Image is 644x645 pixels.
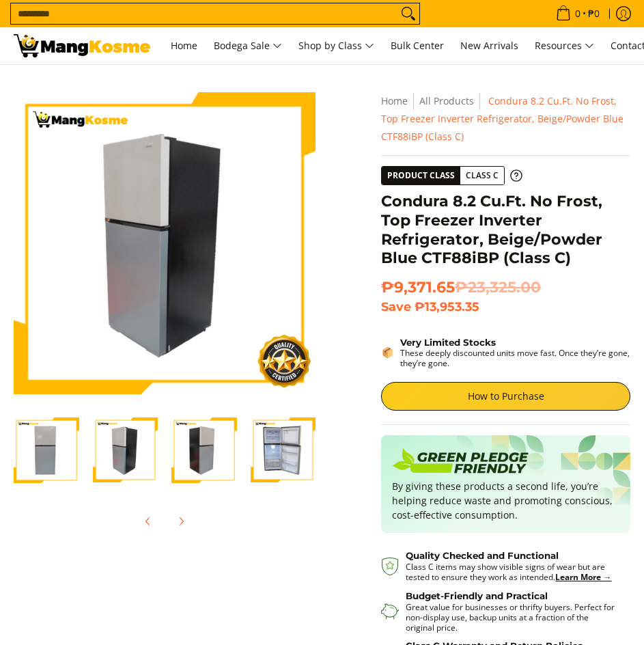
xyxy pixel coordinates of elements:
button: Search [397,3,419,24]
a: Shop by Class [292,27,381,64]
a: Bodega Sale [207,27,289,64]
button: Next [166,506,196,536]
span: Condura 8.2 Cu.Ft. No Frost, Top Freezer Inverter Refrigerator, Beige/Powder Blue CTF88iBP (Class C) [381,94,624,143]
img: Badge sustainability green pledge friendly [392,446,529,479]
span: New Arrivals [460,39,518,52]
span: Home [171,39,197,52]
a: Home [381,94,408,107]
a: New Arrivals [453,27,525,64]
del: ₱23,325.00 [455,278,541,297]
p: Great value for businesses or thrifty buyers. Perfect for non-display use, backup units at a frac... [406,602,617,633]
span: Resources [535,38,594,55]
strong: Budget-Friendly and Practical [406,590,548,601]
img: Condura 8.2 Cu.Ft. No Frost, Top Freezer Inverter Refrigerator, Beige/Powder Blue CTF88iBP (Class... [171,417,237,483]
strong: Quality Checked and Functional [406,550,559,561]
a: All Products [419,94,474,107]
button: Previous [133,506,163,536]
a: Bulk Center [384,27,451,64]
p: By giving these products a second life, you’re helping reduce waste and promoting conscious, cost... [392,479,619,522]
a: Resources [528,27,601,64]
span: Class C [460,167,504,184]
strong: Very Limited Stocks [400,337,496,348]
a: Home [164,27,204,64]
span: Shop by Class [298,38,374,55]
img: Condura 8.2 Cu.Ft. No Frost, Top Freezer Inverter Refrigerator, Beige/Powder Blue CTF88iBP (Class... [251,417,316,483]
img: Condura 8.2 Cu.Ft. Be U Ref Beige/Powder Blue (Class C) l Mang Kosme [14,34,150,57]
nav: Breadcrumbs [381,92,630,145]
span: • [552,6,604,21]
img: Condura 8.2 Cu.Ft. No Frost, Top Freezer Inverter Refrigerator, Beige/Powder Blue CTF88iBP (Class C) [14,92,316,394]
span: ₱13,953.35 [415,299,479,314]
p: Class C items may show visible signs of wear but are tested to ensure they work as intended. [406,562,617,582]
a: Product Class Class C [381,166,522,185]
p: These deeply discounted units move fast. Once they’re gone, they’re gone. [400,348,630,368]
img: Condura 8.2 Cu.Ft. No Frost, Top Freezer Inverter Refrigerator, Beige/Powder Blue CTF88iBP (Class... [93,417,158,483]
img: Condura 8.2 Cu.Ft. No Frost, Top Freezer Inverter Refrigerator, Beige/Powder Blue CTF88iBP (Class... [14,417,79,483]
span: Bodega Sale [214,38,282,55]
a: How to Purchase [381,382,630,411]
span: Product Class [382,167,460,184]
span: ₱0 [586,9,602,18]
span: Save [381,299,411,314]
span: ₱9,371.65 [381,278,541,297]
a: Learn More → [555,571,611,583]
span: 0 [573,9,583,18]
span: Bulk Center [391,39,444,52]
h1: Condura 8.2 Cu.Ft. No Frost, Top Freezer Inverter Refrigerator, Beige/Powder Blue CTF88iBP (Class C) [381,192,630,268]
